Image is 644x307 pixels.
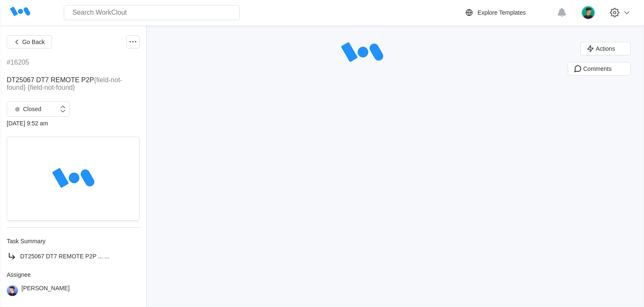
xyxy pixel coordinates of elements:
[596,46,615,52] span: Actions
[478,9,526,16] div: Explore Templates
[464,8,553,18] a: Explore Templates
[22,39,45,45] span: Go Back
[7,35,52,49] button: Go Back
[7,285,18,296] img: user-5.png
[7,59,29,66] div: #16205
[583,66,612,72] span: Comments
[581,5,595,20] img: user.png
[7,238,140,245] div: Task Summary
[11,103,42,115] div: Closed
[21,285,70,296] div: [PERSON_NAME]
[7,271,140,278] div: Assignee
[28,84,75,91] mark: {field-not-found}
[7,120,140,127] div: [DATE] 9:52 am
[580,42,631,55] button: Actions
[64,5,240,20] input: Search WorkClout
[7,251,140,261] a: DT25067 DT7 REMOTE P2P ... ...
[7,76,94,83] span: DT25067 DT7 REMOTE P2P
[20,253,109,260] span: DT25067 DT7 REMOTE P2P ... ...
[568,62,631,75] button: Comments
[7,76,122,91] mark: {field-not-found}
